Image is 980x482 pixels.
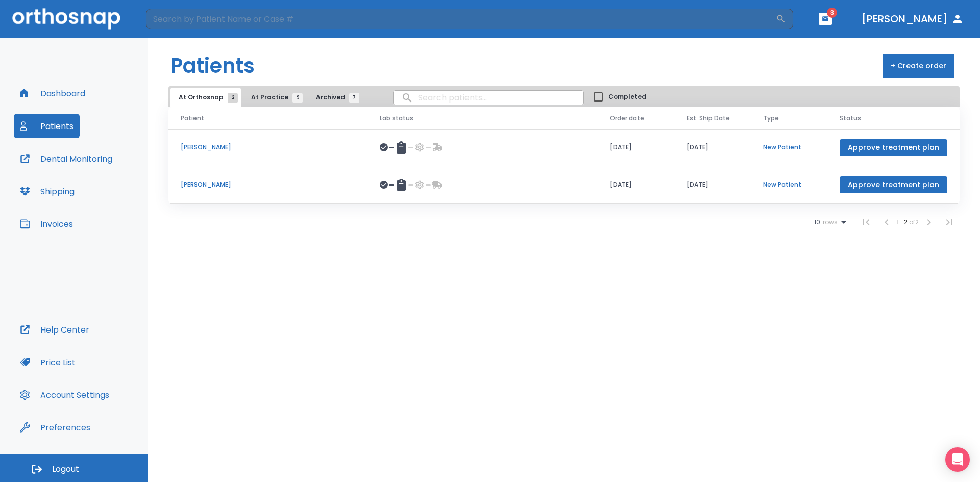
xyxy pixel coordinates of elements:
input: Search by Patient Name or Case # [146,9,776,29]
button: Invoices [14,212,79,236]
td: [DATE] [674,166,751,204]
span: 9 [292,93,303,103]
span: Est. Ship Date [687,114,730,123]
span: Lab status [380,114,413,123]
td: [DATE] [598,129,674,166]
span: Completed [608,92,646,102]
span: of 2 [909,218,919,226]
span: 2 [228,93,238,103]
span: Type [763,114,779,123]
button: Help Center [14,317,95,342]
button: Patients [14,114,80,138]
span: 3 [827,8,837,18]
span: 10 [814,219,820,226]
p: [PERSON_NAME] [181,143,355,152]
p: New Patient [763,143,815,152]
span: Logout [52,464,79,475]
button: Preferences [14,415,96,440]
span: Archived [316,93,354,102]
button: Approve treatment plan [840,139,947,156]
button: Dashboard [14,81,91,106]
button: Shipping [14,179,81,204]
p: [PERSON_NAME] [181,180,355,189]
div: tabs [170,88,364,107]
td: [DATE] [598,166,674,204]
span: 1 - 2 [897,218,909,226]
button: Account Settings [14,383,115,407]
span: At Orthosnap [179,93,233,102]
p: New Patient [763,180,815,189]
input: search [394,88,583,108]
span: Order date [610,114,644,123]
img: Orthosnap [12,8,120,29]
div: Open Intercom Messenger [945,447,970,472]
span: Patient [181,114,204,123]
h1: Patients [170,50,255,81]
span: At Practice [251,93,298,102]
button: Dental Monitoring [14,146,118,171]
button: Price List [14,350,82,374]
span: Status [840,114,861,123]
span: rows [820,219,838,226]
button: Approve treatment plan [840,176,947,193]
span: 7 [349,93,359,103]
button: + Create order [883,54,954,78]
button: [PERSON_NAME] [857,10,968,28]
td: [DATE] [674,129,751,166]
